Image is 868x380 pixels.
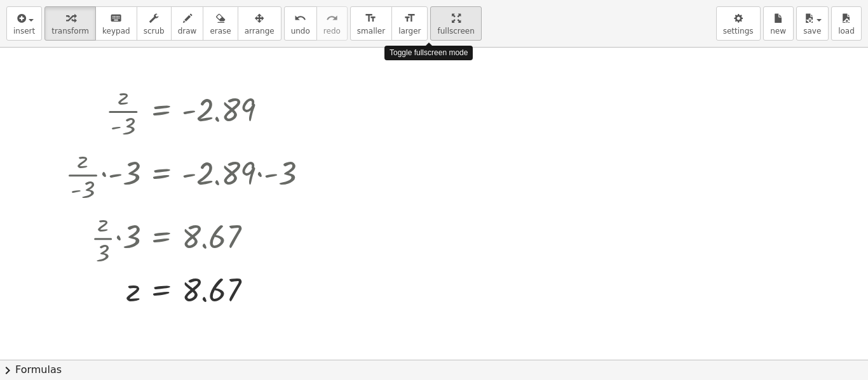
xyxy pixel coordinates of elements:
[178,27,197,36] span: draw
[398,27,421,36] span: larger
[796,6,829,41] button: save
[365,11,377,26] i: format_size
[144,27,165,36] span: scrub
[5,75,863,86] div: Options
[323,27,341,36] span: redo
[5,63,863,75] div: Delete
[391,6,428,41] button: format_sizelarger
[5,29,863,41] div: Sort A > Z
[210,27,231,36] span: erase
[5,41,863,52] div: Sort New > Old
[51,27,89,36] span: transform
[171,6,204,41] button: draw
[44,6,96,41] button: transform
[5,5,266,16] div: Home
[838,27,855,36] span: load
[326,11,338,26] i: redo
[403,11,416,26] i: format_size
[316,6,348,41] button: redoredo
[437,27,474,36] span: fullscreen
[291,27,310,36] span: undo
[102,27,130,36] span: keypad
[203,6,238,41] button: erase
[357,27,385,36] span: smaller
[5,52,863,63] div: Move To ...
[6,6,42,41] button: insert
[238,6,281,41] button: arrange
[716,6,761,41] button: settings
[350,6,392,41] button: format_sizesmaller
[110,11,122,26] i: keyboard
[137,6,172,41] button: scrub
[430,6,481,41] button: fullscreen
[5,86,863,98] div: Sign out
[803,27,821,36] span: save
[13,27,35,36] span: insert
[831,6,862,41] button: load
[245,27,275,36] span: arrange
[763,6,794,41] button: new
[284,6,317,41] button: undoundo
[95,6,137,41] button: keyboardkeypad
[723,27,754,36] span: settings
[384,46,473,60] div: Toggle fullscreen mode
[294,11,306,26] i: undo
[770,27,786,36] span: new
